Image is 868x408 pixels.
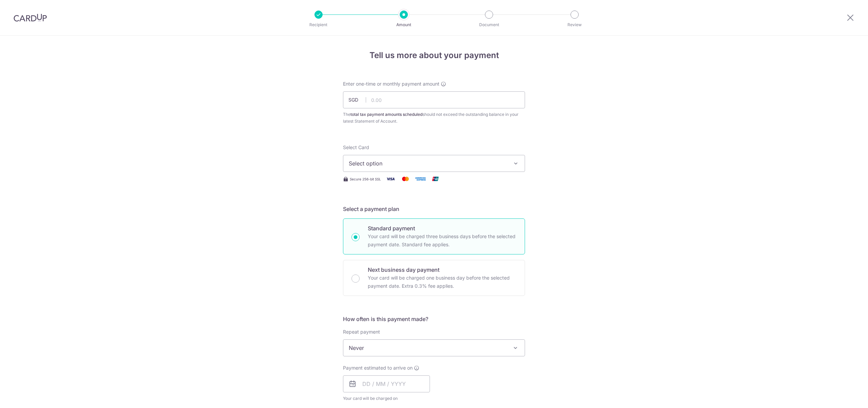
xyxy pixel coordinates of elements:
[349,159,507,167] span: Select option
[343,91,525,108] input: 0.00
[399,175,412,183] img: Mastercard
[343,111,525,125] div: The should not exceed the outstanding balance in your latest Statement of Account.
[414,175,427,183] img: American Express
[343,205,525,213] h5: Select a payment plan
[14,14,47,22] img: CardUp
[343,329,380,335] label: Repeat payment
[343,144,369,150] span: translation missing: en.payables.payment_networks.credit_card.summary.labels.select_card
[464,21,514,28] p: Document
[343,365,413,371] span: Payment estimated to arrive on
[343,340,525,356] span: Never
[350,176,381,182] span: Secure 256-bit SSL
[293,21,344,28] p: Recipient
[549,21,600,28] p: Review
[350,112,422,117] b: total tax payment amounts scheduled
[368,232,517,249] p: Your card will be charged three business days before the selected payment date. Standard fee appl...
[343,155,525,172] button: Select option
[343,81,439,87] span: Enter one-time or monthly payment amount
[343,315,525,323] h5: How often is this payment made?
[343,375,430,392] input: DD / MM / YYYY
[343,49,525,61] h4: Tell us more about your payment
[384,175,397,183] img: Visa
[343,339,525,356] span: Never
[368,274,517,290] p: Your card will be charged one business day before the selected payment date. Extra 0.3% fee applies.
[343,395,430,402] span: Your card will be charged on
[824,388,861,405] iframe: Opens a widget where you can find more information
[368,266,517,274] p: Next business day payment
[368,224,517,232] p: Standard payment
[429,175,442,183] img: Union Pay
[379,21,429,28] p: Amount
[348,96,366,103] span: SGD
